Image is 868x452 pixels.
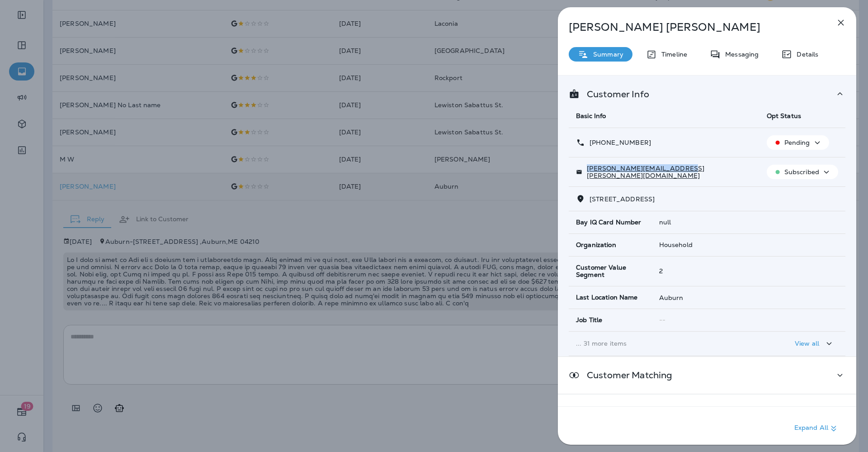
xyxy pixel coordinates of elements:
[590,195,655,203] span: [STREET_ADDRESS]
[659,241,693,249] span: Household
[659,294,684,302] span: Auburn
[784,139,810,146] p: Pending
[576,264,645,279] span: Customer Value Segment
[659,316,665,324] span: --
[791,335,838,352] button: View all
[784,168,819,176] p: Subscribed
[580,90,649,98] p: Customer Info
[767,112,801,120] span: Opt Status
[576,112,606,120] span: Basic Info
[585,139,651,146] p: [PHONE_NUMBER]
[580,371,672,379] p: Customer Matching
[791,420,843,437] button: Expand All
[659,218,671,226] span: null
[767,135,829,150] button: Pending
[576,316,602,324] span: Job Title
[569,21,816,33] p: [PERSON_NAME] [PERSON_NAME]
[576,219,642,226] span: Bay IQ Card Number
[582,165,752,179] p: [PERSON_NAME][EMAIL_ADDRESS][PERSON_NAME][DOMAIN_NAME]
[659,267,663,275] span: 2
[767,165,838,179] button: Subscribed
[721,51,759,58] p: Messaging
[576,340,752,347] p: ... 31 more items
[576,294,638,301] span: Last Location Name
[657,51,687,58] p: Timeline
[589,51,623,58] p: Summary
[794,423,839,434] p: Expand All
[576,241,616,249] span: Organization
[795,340,819,347] p: View all
[792,51,818,58] p: Details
